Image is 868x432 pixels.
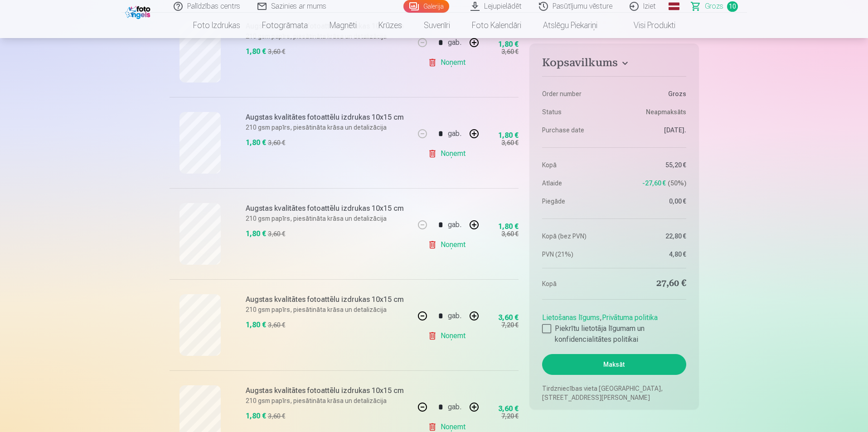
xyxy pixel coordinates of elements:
p: Tirdzniecības vieta [GEOGRAPHIC_DATA], [STREET_ADDRESS][PERSON_NAME] [542,384,686,402]
div: 1,80 € [246,228,266,239]
a: Suvenīri [413,13,461,38]
div: 1,80 € [246,137,266,148]
span: 10 [727,1,738,12]
div: 3,60 € [268,412,285,421]
div: 3,60 € [268,47,285,56]
dt: Kopā [542,160,610,170]
div: 1,80 € [498,224,519,229]
a: Noņemt [428,53,469,72]
dt: Order number [542,89,610,98]
dd: 27,60 € [619,277,686,290]
a: Atslēgu piekariņi [532,13,608,38]
div: 3,60 € [498,406,519,412]
div: gab. [448,396,461,418]
dt: Atlaide [542,179,610,188]
div: 3,60 € [268,138,285,147]
label: Piekrītu lietotāja līgumam un konfidencialitātes politikai [542,323,686,345]
a: Noņemt [428,236,469,254]
span: Neapmaksāts [646,107,686,116]
div: gab. [448,32,461,53]
dt: Purchase date [542,126,610,135]
a: Noņemt [428,145,469,163]
a: Noņemt [428,327,469,345]
h6: Augstas kvalitātes fotoattēlu izdrukas 10x15 cm [246,385,409,396]
a: Visi produkti [608,13,686,38]
dd: 4,80 € [619,250,686,259]
div: 3,60 € [498,315,519,320]
div: 3,60 € [268,320,285,330]
a: Privātuma politika [602,313,658,322]
div: 3,60 € [501,229,519,238]
dd: 55,20 € [619,160,686,170]
div: 1,80 € [246,320,266,330]
div: 7,20 € [501,412,519,421]
div: 1,80 € [246,411,266,422]
div: 3,60 € [501,138,519,147]
h6: Augstas kvalitātes fotoattēlu izdrukas 10x15 cm [246,203,409,214]
p: 210 gsm papīrs, piesātināta krāsa un detalizācija [246,123,409,132]
a: Magnēti [319,13,368,38]
span: 50 % [668,179,686,188]
dt: PVN (21%) [542,250,610,259]
p: 210 gsm papīrs, piesātināta krāsa un detalizācija [246,214,409,223]
dt: Status [542,107,610,116]
h6: Augstas kvalitātes fotoattēlu izdrukas 10x15 cm [246,112,409,123]
div: 7,20 € [501,320,519,330]
div: gab. [448,214,461,236]
span: Grozs [705,1,723,12]
img: /fa1 [125,4,153,19]
dt: Kopā [542,277,610,290]
dt: Piegāde [542,197,610,206]
button: Kopsavilkums [542,56,686,73]
div: 1,80 € [246,46,266,57]
p: 210 gsm papīrs, piesātināta krāsa un detalizācija [246,305,409,314]
h6: Augstas kvalitātes fotoattēlu izdrukas 10x15 cm [246,294,409,305]
button: Maksāt [542,354,686,375]
a: Lietošanas līgums [542,313,600,322]
a: Foto kalendāri [461,13,532,38]
dd: Grozs [619,89,686,98]
a: Fotogrāmata [251,13,319,38]
p: 210 gsm papīrs, piesātināta krāsa un detalizācija [246,396,409,405]
dd: [DATE]. [619,126,686,135]
div: , [542,309,686,345]
div: gab. [448,123,461,145]
div: gab. [448,305,461,327]
dd: 22,80 € [619,232,686,241]
div: 3,60 € [268,229,285,238]
div: 1,80 € [498,42,519,47]
div: 3,60 € [501,47,519,56]
dt: Kopā (bez PVN) [542,232,610,241]
span: -27,60 € [642,179,666,188]
dd: 0,00 € [619,197,686,206]
a: Foto izdrukas [182,13,251,38]
a: Krūzes [368,13,413,38]
div: 1,80 € [498,133,519,138]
